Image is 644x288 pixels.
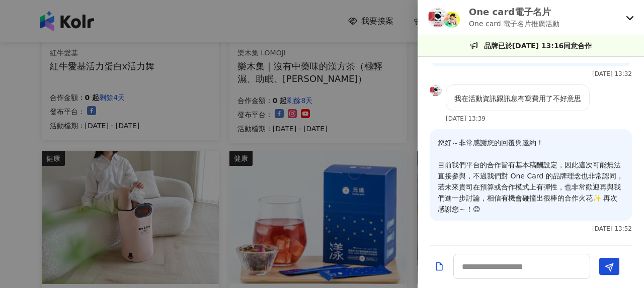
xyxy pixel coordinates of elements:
[444,12,460,28] img: KOL Avatar
[438,137,624,215] p: 您好～非常感謝您的回覆與邀約！ 目前我們平台的合作皆有基本稿酬設定，因此這次可能無法直接參與，不過我們對 One Card 的品牌理念也非常認同，若未來貴司在預算或合作模式上有彈性，也非常歡迎再...
[469,6,559,18] p: One card電子名片
[599,258,619,275] button: Send
[454,93,581,104] p: 我在活動資訊跟訊息有寫費用了不好意思
[592,225,632,232] p: [DATE] 13:52
[430,84,442,97] img: KOL Avatar
[434,258,444,275] button: Add a file
[446,115,486,122] p: [DATE] 13:39
[484,40,592,51] p: 品牌已於[DATE] 13:16同意合作
[428,8,448,28] img: KOL Avatar
[469,18,559,29] p: One card 電子名片推廣活動
[592,70,632,77] p: [DATE] 13:32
